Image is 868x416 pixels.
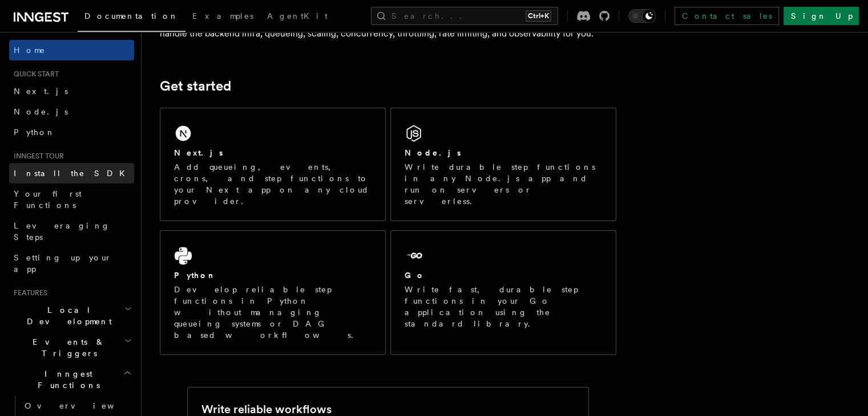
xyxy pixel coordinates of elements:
a: Install the SDK [9,163,134,183]
a: Sign Up [784,7,859,25]
span: Quick start [9,70,59,79]
a: Leveraging Steps [9,215,134,247]
span: Inngest tour [9,152,64,161]
a: PythonDevelop reliable step functions in Python without managing queueing systems or DAG based wo... [160,230,386,355]
a: Node.js [9,101,134,122]
button: Inngest Functions [9,364,134,395]
p: Develop reliable step functions in Python without managing queueing systems or DAG based workflows. [174,284,372,341]
span: Events & Triggers [9,336,124,359]
h2: Node.js [405,147,461,158]
span: Local Development [9,304,124,327]
span: Leveraging Steps [14,221,110,242]
a: Documentation [78,3,185,32]
span: Overview [25,401,142,410]
a: Next.js [9,81,134,101]
a: Python [9,122,134,142]
a: Node.jsWrite durable step functions in any Node.js app and run on servers or serverless. [390,108,616,221]
a: Overview [20,395,134,416]
button: Toggle dark mode [628,9,656,23]
a: AgentKit [260,3,334,31]
span: Install the SDK [14,169,132,178]
p: Add queueing, events, crons, and step functions to your Next app on any cloud provider. [174,161,372,207]
span: Documentation [84,11,179,21]
span: Inngest Functions [9,368,123,391]
span: AgentKit [267,11,328,21]
h2: Python [174,270,216,281]
span: Python [14,128,55,137]
button: Local Development [9,300,134,332]
a: Setting up your app [9,247,134,279]
span: Your first Functions [14,189,82,210]
span: Next.js [14,87,68,96]
p: Write fast, durable step functions in your Go application using the standard library. [405,284,602,329]
h2: Next.js [174,147,223,158]
h2: Go [405,270,425,281]
button: Search...Ctrl+K [371,7,558,25]
span: Setting up your app [14,253,112,274]
a: Contact sales [675,7,779,25]
span: Home [14,44,46,56]
span: Node.js [14,107,68,116]
p: Write durable step functions in any Node.js app and run on servers or serverless. [405,161,602,207]
a: Examples [185,3,260,31]
span: Features [9,288,47,297]
a: GoWrite fast, durable step functions in your Go application using the standard library. [390,230,616,355]
a: Home [9,40,134,60]
button: Events & Triggers [9,332,134,364]
a: Next.jsAdd queueing, events, crons, and step functions to your Next app on any cloud provider. [160,108,386,221]
a: Get started [160,78,231,94]
span: Examples [192,11,253,21]
a: Your first Functions [9,183,134,215]
kbd: Ctrl+K [526,10,551,22]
